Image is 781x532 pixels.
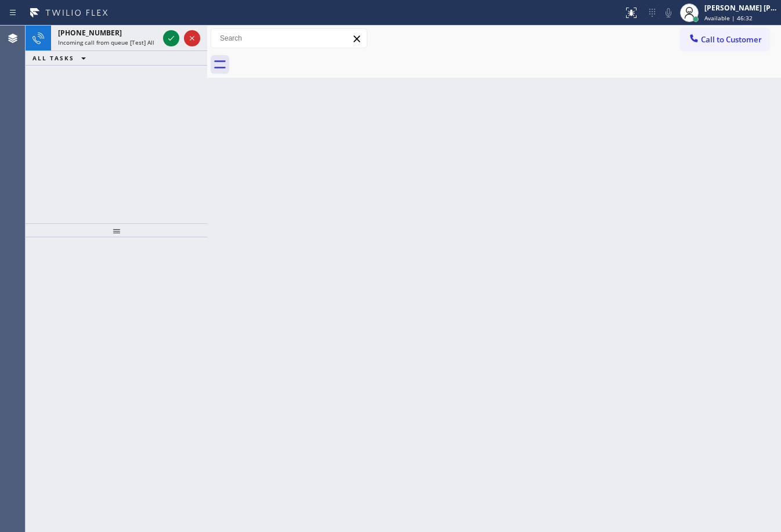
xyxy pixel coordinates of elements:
[681,28,769,50] button: Call to Customer
[660,5,677,21] button: Mute
[184,30,200,46] button: Reject
[58,28,122,38] span: [PHONE_NUMBER]
[211,29,367,48] input: Search
[163,30,179,46] button: Accept
[704,14,753,22] span: Available | 46:32
[32,54,74,62] span: ALL TASKS
[704,3,778,13] div: [PERSON_NAME] [PERSON_NAME] Dahil
[701,34,762,45] span: Call to Customer
[58,38,154,46] span: Incoming call from queue [Test] All
[26,51,97,65] button: ALL TASKS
